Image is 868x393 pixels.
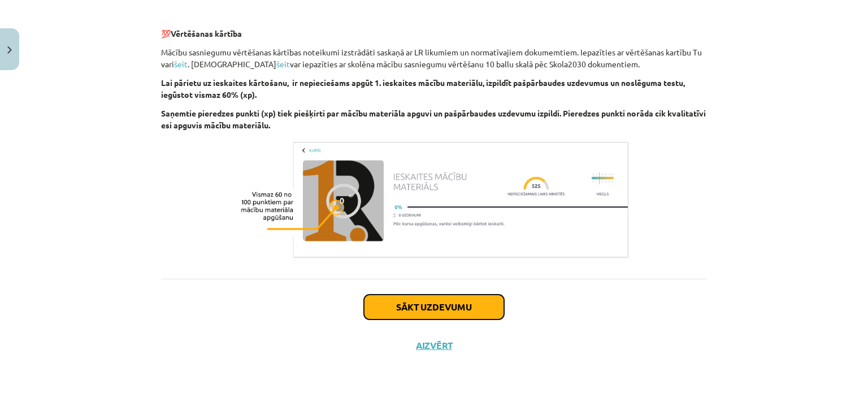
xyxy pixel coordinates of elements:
[276,59,290,69] a: šeit
[413,340,455,351] button: Aizvērt
[174,59,188,69] a: šeit
[161,46,707,70] p: Mācību sasniegumu vērtēšanas kārtības noteikumi izstrādāti saskaņā ar LR likumiem un normatīvajie...
[7,46,12,54] img: icon-close-lesson-0947bae3869378f0d4975bcd49f059093ad1ed9edebbc8119c70593378902aed.svg
[161,108,706,130] b: Saņemtie pieredzes punkti (xp) tiek piešķirti par mācību materiāla apguvi un pašpārbaudes uzdevum...
[171,28,242,38] b: Vērtēšanas kārtība
[161,16,707,40] p: 💯
[364,295,504,319] button: Sākt uzdevumu
[161,77,685,100] b: Lai pārietu uz ieskaites kārtošanu, ir nepieciešams apgūt 1. ieskaites mācību materiālu, izpildīt...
